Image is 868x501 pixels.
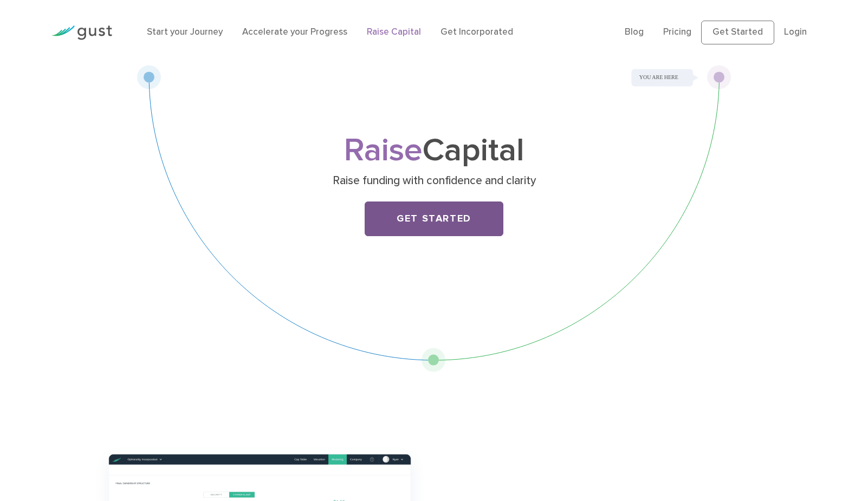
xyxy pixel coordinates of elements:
p: Raise funding with confidence and clarity [224,173,644,188]
img: Gust Logo [51,25,112,40]
a: Raise Capital [367,27,421,37]
a: Pricing [663,27,691,37]
span: Raise [344,131,423,170]
a: Get Incorporated [441,27,513,37]
a: Get Started [701,21,774,44]
h1: Capital [220,136,648,166]
a: Get Started [365,201,503,236]
a: Start your Journey [147,27,223,37]
a: Accelerate your Progress [242,27,347,37]
a: Login [784,27,807,37]
a: Blog [625,27,644,37]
